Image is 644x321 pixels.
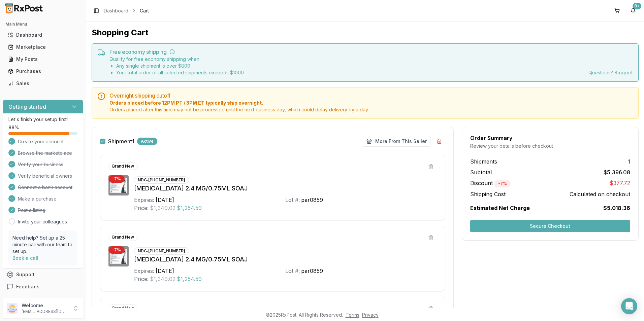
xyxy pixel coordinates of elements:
[116,63,244,69] li: Any single shipment is over $ 800
[108,246,125,254] div: - 7 %
[3,281,83,293] button: Feedback
[8,80,78,87] div: Sales
[8,44,78,50] div: Marketplace
[607,179,630,187] span: -$377.72
[134,204,149,212] div: Price:
[470,220,630,232] button: Secure Checkout
[150,275,175,283] span: $1,349.02
[494,180,511,187] div: - 7 %
[18,138,64,145] span: Create your account
[109,106,633,113] span: Orders placed after this time may not be processed until the next business day, which could delay...
[116,69,244,76] li: Your total order of all selected shipments exceeds $ 1000
[5,41,80,53] a: Marketplace
[22,302,68,309] p: Welcome
[3,66,83,77] button: Purchases
[628,5,639,16] button: 9+
[3,78,83,89] button: Sales
[8,116,77,123] p: Let's finish your setup first!
[150,204,175,212] span: $1,349.02
[603,204,630,212] span: $5,018.36
[5,53,80,65] a: My Posts
[18,218,67,225] a: Invite your colleagues
[470,157,497,166] span: Shipments
[588,69,633,76] div: Questions?
[3,3,46,13] img: RxPost Logo
[363,136,430,147] button: More From This Seller
[470,143,630,149] div: Review your details before checkout
[104,7,149,14] nav: breadcrumb
[8,124,19,131] span: 88 %
[18,195,57,202] span: Make a purchase
[22,309,68,314] p: [EMAIL_ADDRESS][DOMAIN_NAME]
[16,283,39,290] span: Feedback
[8,32,78,38] div: Dashboard
[18,161,63,168] span: Verify your business
[633,3,641,9] div: 9+
[108,305,138,312] div: Brand New
[3,42,83,52] button: Marketplace
[8,56,78,63] div: My Posts
[108,175,125,183] div: - 7 %
[177,275,202,283] span: $1,254.59
[18,207,45,214] span: Post a listing
[134,196,154,204] div: Expires:
[134,255,437,264] div: [MEDICAL_DATA] 2.4 MG/0.75ML SOAJ
[134,275,149,283] div: Price:
[604,168,630,176] span: $5,396.08
[301,267,323,275] div: par0859
[18,173,72,179] span: Verify beneficial owners
[5,65,80,77] a: Purchases
[470,135,630,141] div: Order Summary
[134,247,189,255] div: NDC: [PHONE_NUMBER]
[470,168,492,176] span: Subtotal
[109,100,633,106] span: Orders placed before 12PM PT / 3PM ET typically ship overnight.
[12,235,73,255] p: Need help? Set up a 25 minute call with our team to set up.
[108,175,129,195] img: Wegovy 2.4 MG/0.75ML SOAJ
[134,184,437,193] div: [MEDICAL_DATA] 2.4 MG/0.75ML SOAJ
[346,312,359,318] a: Terms
[5,77,80,90] a: Sales
[134,267,154,275] div: Expires:
[140,7,149,14] span: Cart
[12,255,38,261] a: Book a call
[621,298,637,314] div: Open Intercom Messenger
[108,139,134,144] label: Shipment 1
[8,68,78,75] div: Purchases
[92,27,639,38] h1: Shopping Cart
[570,190,630,198] span: Calculated on checkout
[137,138,157,145] div: Active
[7,303,18,314] img: User avatar
[470,180,511,186] span: Discount
[104,7,128,14] a: Dashboard
[301,196,323,204] div: par0859
[3,30,83,40] button: Dashboard
[18,184,72,191] span: Connect a bank account
[3,269,83,281] button: Support
[628,157,630,166] span: 1
[3,54,83,65] button: My Posts
[362,312,379,318] a: Privacy
[108,163,138,170] div: Brand New
[285,196,300,204] div: Lot #:
[109,93,633,98] h5: Overnight shipping cutoff
[156,196,174,204] div: [DATE]
[109,56,244,76] div: Qualify for free economy shipping when
[108,234,138,241] div: Brand New
[134,176,189,184] div: NDC: [PHONE_NUMBER]
[470,190,506,198] span: Shipping Cost
[108,246,129,266] img: Wegovy 2.4 MG/0.75ML SOAJ
[285,267,300,275] div: Lot #:
[156,267,174,275] div: [DATE]
[470,205,530,211] span: Estimated Net Charge
[177,204,202,212] span: $1,254.59
[5,29,80,41] a: Dashboard
[8,103,46,111] h3: Getting started
[5,22,80,27] h2: Main Menu
[109,49,633,55] h5: Free economy shipping
[18,150,72,156] span: Browse the marketplace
